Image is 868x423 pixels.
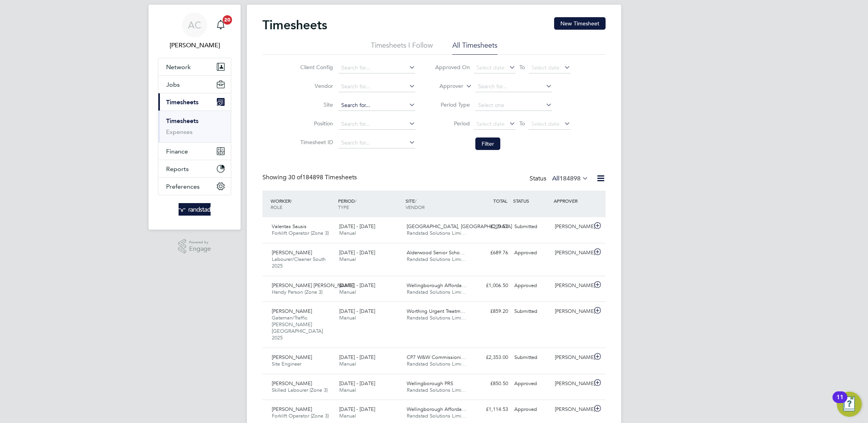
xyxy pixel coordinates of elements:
div: Submitted [511,305,552,318]
label: Client Config [298,64,333,71]
h2: Timesheets [262,17,327,33]
span: Select date [531,120,560,127]
span: 30 of [288,173,302,181]
span: Reports [166,165,189,173]
button: Filter [475,137,500,150]
span: Forklift Operator (Zone 3) [272,230,329,236]
span: Preferences [166,183,200,190]
span: Manual [339,361,356,367]
span: Manual [339,387,356,393]
label: Period Type [435,101,470,108]
span: Manual [339,230,356,236]
div: Approved [511,403,552,416]
span: ROLE [271,204,282,210]
span: Engage [189,246,211,252]
button: Reports [158,160,231,177]
span: Powered by [189,239,211,246]
span: / [415,198,416,204]
div: Submitted [511,351,552,364]
a: Timesheets [166,117,198,125]
div: Submitted [511,220,552,233]
div: [PERSON_NAME] [552,305,592,318]
span: 184898 [560,175,581,182]
span: [GEOGRAPHIC_DATA], [GEOGRAPHIC_DATA] [407,223,512,230]
span: Randstad Solutions Limi… [407,230,466,236]
a: Expenses [166,128,193,136]
label: Approved On [435,64,470,71]
span: Handy Person (Zone 3) [272,289,322,295]
li: All Timesheets [452,41,498,55]
span: Randstad Solutions Limi… [407,361,466,367]
span: Randstad Solutions Limi… [407,412,466,419]
span: Select date [477,120,505,127]
div: £209.52 [471,220,511,233]
span: Alderwood Senior Scho… [407,249,465,256]
input: Search for... [338,119,415,130]
span: [DATE] - [DATE] [339,406,375,412]
span: CP7 W&W Commissioni… [407,354,466,361]
div: £2,353.00 [471,351,511,364]
img: randstad-logo-retina.png [179,203,211,216]
input: Search for... [338,62,415,73]
span: Wellingborough PRS [407,380,453,387]
span: Jobs [166,81,180,88]
input: Search for... [338,100,415,111]
label: Period [435,120,470,127]
input: Search for... [338,81,415,92]
span: [PERSON_NAME] [272,406,312,412]
div: [PERSON_NAME] [552,403,592,416]
div: £859.20 [471,305,511,318]
div: APPROVER [552,194,592,208]
span: [PERSON_NAME] [272,249,312,256]
div: Approved [511,377,552,390]
span: Valentas Sausis [272,223,306,230]
span: [DATE] - [DATE] [339,354,375,361]
div: £850.50 [471,377,511,390]
div: [PERSON_NAME] [552,351,592,364]
div: [PERSON_NAME] [552,220,592,233]
label: Position [298,120,333,127]
a: Powered byEngage [178,239,211,254]
span: Skilled Labourer (Zone 3) [272,387,328,393]
span: Select date [477,64,505,71]
div: £1,114.53 [471,403,511,416]
span: Randstad Solutions Limi… [407,256,466,262]
span: Forklift Operator (Zone 3) [272,412,329,419]
span: Manual [339,256,356,262]
span: Site Engineer [272,361,301,367]
span: Timesheets [166,98,198,106]
nav: Main navigation [149,5,241,230]
button: Network [158,58,231,75]
label: All [552,175,588,182]
span: Manual [339,412,356,419]
a: Go to home page [158,203,231,216]
label: Timesheet ID [298,139,333,146]
span: Wellingborough Afforda… [407,406,467,412]
span: Gateman/Traffic [PERSON_NAME] [GEOGRAPHIC_DATA] 2025 [272,314,323,341]
a: AC[PERSON_NAME] [158,12,231,50]
div: Timesheets [158,111,231,142]
div: PERIOD [336,194,404,214]
span: Labourer/Cleaner South 2025 [272,256,326,269]
span: Network [166,63,191,71]
span: 184898 Timesheets [288,173,357,181]
div: 11 [836,397,843,407]
span: To [517,118,527,129]
div: [PERSON_NAME] [552,377,592,390]
div: Showing [262,173,358,182]
div: SITE [404,194,471,214]
span: Finance [166,148,188,155]
div: Approved [511,279,552,292]
span: Worthing Urgent Treatm… [407,308,466,314]
button: Timesheets [158,93,231,111]
a: 20 [213,12,229,37]
span: Randstad Solutions Limi… [407,314,466,321]
div: Status [530,173,590,184]
span: TOTAL [493,198,507,204]
span: To [517,62,527,72]
div: STATUS [511,194,552,208]
div: [PERSON_NAME] [552,279,592,292]
label: Approver [428,82,463,90]
div: £1,006.50 [471,279,511,292]
span: [PERSON_NAME] [272,380,312,387]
